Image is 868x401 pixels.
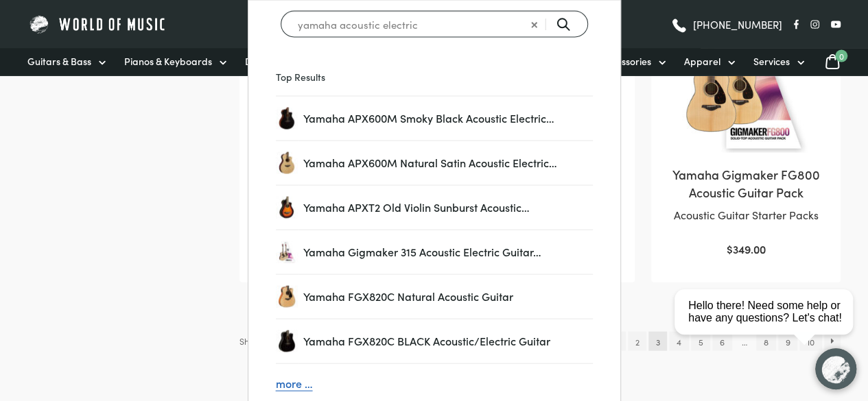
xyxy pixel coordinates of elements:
[303,243,593,261] a: Yamaha Gigmaker 315 Acoustic Electric Guitar…
[276,108,298,130] a: Yamaha APX600M Smoky Black Acoustic Electric…
[27,54,91,69] span: Guitars & Bass
[276,197,298,219] a: Yamaha APXT2 Old Violin Sunburst Acoustic…
[303,110,593,127] a: Yamaha APX600M Smoky Black Acoustic Electric…
[303,199,593,217] a: Yamaha APXT2 Old Violin Sunburst Acoustic…
[276,241,298,263] a: Yamaha Gigmaker 315 Acoustic Electric Guitar…
[276,286,298,308] a: Yamaha FGX820C Natural Acoustic Guitar
[600,54,651,69] span: Accessories
[27,14,168,35] img: World of Music
[835,50,847,62] span: 0
[276,330,298,352] a: Yamaha FGX820C BLACK Acoustic/Electric Guitar
[276,108,298,130] img: Yamaha APX600M Smoky Black Acoustic Electric Guitar Front
[239,332,344,351] p: Showing 25–36 of 111 results
[753,54,790,69] span: Services
[669,250,868,401] iframe: Chat with our support team
[281,11,588,38] input: Search for a product ...
[124,54,212,69] span: Pianos & Keyboards
[276,375,593,393] a: more …
[303,332,593,350] a: Yamaha FGX820C BLACK Acoustic/Electric Guitar
[276,197,298,219] img: Yamaha APXT2 Old Violin Sunburst Acoustic Electric Guitar Front
[665,206,827,224] p: Acoustic Guitar Starter Packs
[303,288,593,306] a: Yamaha FGX820C Natural Acoustic Guitar
[665,166,827,200] h2: Yamaha Gigmaker FG800 Acoustic Guitar Pack
[276,152,298,174] a: Yamaha APX600M Natural Satin Acoustic Electric…
[648,332,667,351] span: Page 3
[670,14,782,35] a: [PHONE_NUMBER]
[276,286,298,308] img: Yamaha FGX820C
[727,241,733,256] span: $
[276,330,298,352] img: Yamaha FGX820C Black body
[628,332,646,351] a: Page 2
[276,241,298,263] img: Yamaha Gigmaker 315
[727,241,766,256] bdi: 349.00
[303,154,593,172] a: Yamaha APX600M Natural Satin Acoustic Electric…
[684,54,720,69] span: Apparel
[245,54,331,69] span: Drums & Percussion
[693,19,782,29] span: [PHONE_NUMBER]
[522,10,547,16] span: Clear
[276,152,298,174] img: Yamaha APX600M Natural Satin Acoustic Electric Guitar Front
